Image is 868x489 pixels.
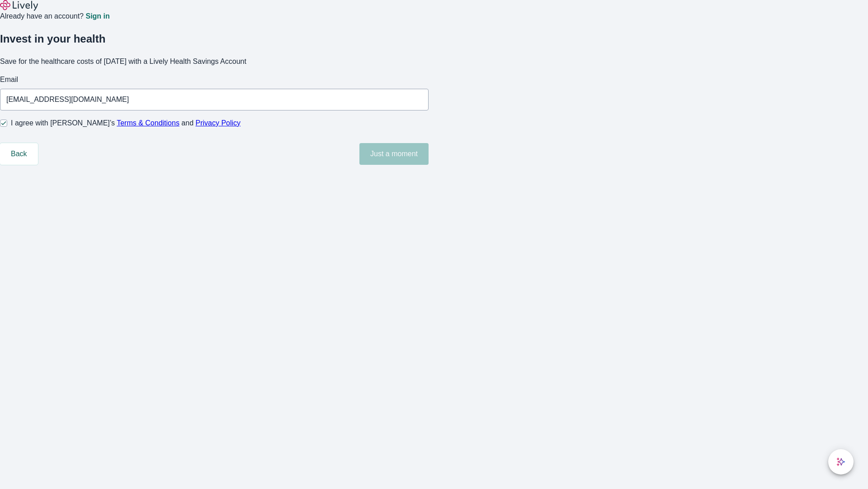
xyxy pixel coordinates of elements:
button: chat [828,449,854,475]
span: I agree with [PERSON_NAME]’s and [11,118,241,129]
a: Terms & Conditions [117,119,179,127]
a: Sign in [85,13,109,20]
a: Privacy Policy [196,119,241,127]
svg: Lively AI Assistant [836,457,845,466]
